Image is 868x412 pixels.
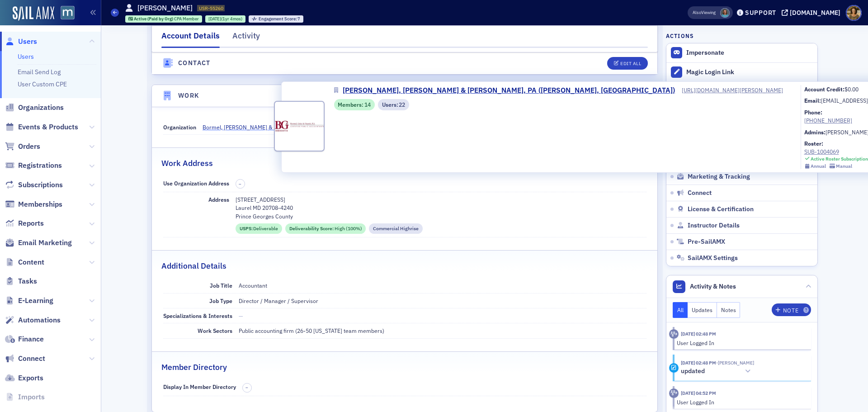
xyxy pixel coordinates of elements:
[5,354,45,364] a: Connect
[18,199,62,209] span: Memberships
[161,157,213,169] h2: Work Address
[18,180,63,190] span: Subscriptions
[681,367,754,376] button: updated
[607,57,648,70] button: Edit All
[18,373,43,383] span: Exports
[239,181,241,187] span: –
[681,360,716,366] time: 7/29/2025 02:48 PM
[5,37,37,47] a: Users
[688,302,717,318] button: Updates
[5,103,64,113] a: Organizations
[369,223,423,234] div: Commercial Highrise
[13,6,54,21] a: SailAMX
[163,312,232,319] span: Specializations & Interests
[163,383,236,390] span: Display In Member Directory
[681,367,705,375] h5: updated
[5,199,62,209] a: Memberships
[18,296,53,306] span: E-Learning
[693,9,716,16] span: Viewing
[688,254,738,262] span: SailAMX Settings
[5,334,44,344] a: Finance
[18,52,34,61] a: Users
[846,5,862,21] span: Profile
[686,68,813,76] div: Magic Login Link
[259,17,301,22] div: 7
[745,9,776,17] div: Support
[334,99,375,110] div: Members: 14
[245,384,248,391] span: –
[178,91,199,100] h4: Work
[239,312,243,319] span: —
[5,218,44,228] a: Reports
[693,9,701,15] div: Also
[18,257,44,267] span: Content
[259,16,298,22] span: Engagement Score :
[240,225,254,232] span: USPS :
[681,390,716,396] time: 7/25/2025 04:52 PM
[5,315,61,325] a: Automations
[205,15,245,23] div: 2024-05-21 00:00:00
[18,161,62,170] span: Registrations
[18,354,45,364] span: Connect
[720,8,730,18] span: Margaret DeRoose
[382,100,399,109] span: Users :
[717,302,741,318] button: Notes
[174,16,199,22] span: CPA Member
[844,85,859,93] span: $0.00
[338,100,364,109] span: Members :
[804,85,844,93] b: Account Credit:
[690,282,736,291] span: Activity & Notes
[137,3,193,13] h1: [PERSON_NAME]
[210,282,232,289] span: Job Title
[783,308,798,313] div: Note
[18,142,40,152] span: Orders
[836,163,852,169] div: Manual
[18,68,61,76] a: Email Send Log
[620,61,641,66] div: Edit All
[285,223,366,234] div: Deliverability Score: High (100%)
[782,9,844,16] button: [DOMAIN_NAME]
[669,388,679,398] div: Activity
[688,173,750,181] span: Marketing & Tracking
[5,276,37,286] a: Tasks
[209,297,232,304] span: Job Type
[673,302,688,318] button: All
[161,361,227,373] h2: Member Directory
[378,99,409,110] div: Users: 22
[236,195,646,204] p: [STREET_ADDRESS]
[688,222,740,230] span: Instructor Details
[163,180,229,187] span: Use Organization Address
[716,360,754,366] span: Matthew Bormel
[236,212,646,220] p: Prince Georges County
[163,123,196,131] span: Organization
[236,204,646,212] p: Laurel MD 20708-4240
[682,86,791,94] a: [URL][DOMAIN_NAME][PERSON_NAME]
[688,238,725,246] span: Pre-SailAMX
[666,62,817,82] button: Magic Login Link
[18,238,72,248] span: Email Marketing
[790,9,840,17] div: [DOMAIN_NAME]
[199,5,223,11] span: USR-55260
[5,373,43,383] a: Exports
[5,180,63,190] a: Subscriptions
[5,142,40,152] a: Orders
[804,128,826,136] b: Admins:
[804,97,821,104] b: Email:
[5,392,45,402] a: Imports
[239,297,318,304] span: Director / Manager / Supervisor
[128,16,199,22] a: Active (Paid by Org) CPA Member
[688,189,712,197] span: Connect
[18,122,78,132] span: Events & Products
[669,363,679,373] div: Update
[236,223,282,234] div: USPS: Deliverable
[681,331,716,337] time: 7/29/2025 02:48 PM
[686,49,724,57] button: Impersonate
[772,303,811,316] button: Note
[232,30,260,47] div: Activity
[161,30,220,48] div: Account Details
[54,6,75,21] a: View Homepage
[178,58,211,68] h4: Contact
[289,225,335,232] span: Deliverability Score :
[18,334,44,344] span: Finance
[203,123,376,131] span: Bormel, Grice & Huyett, PA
